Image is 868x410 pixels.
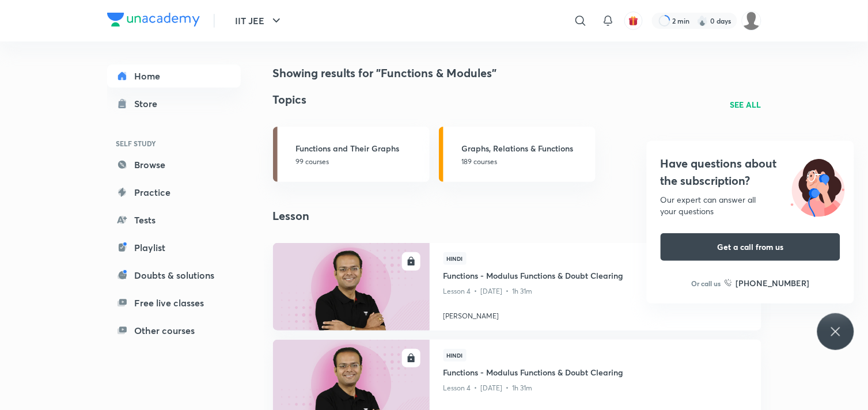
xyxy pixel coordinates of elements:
[742,11,761,31] img: shilakha
[107,264,241,287] a: Doubts & solutions
[107,13,200,29] a: Company Logo
[271,242,431,331] img: Thumbnail
[296,157,423,167] p: 99 courses
[444,284,748,299] p: Lesson 4 • [DATE] • 1h 31m
[661,194,840,217] div: Our expert can answer all your questions
[730,98,761,111] a: SEE ALL
[697,15,708,26] img: streak
[229,9,290,32] button: IIT JEE
[725,277,810,289] a: [PHONE_NUMBER]
[107,134,241,153] h6: SELF STUDY
[273,64,761,82] h4: Showing results for "Functions & Modules"
[273,91,307,108] h4: Topics
[444,349,467,362] span: Hindi
[624,12,643,30] button: avatar
[107,319,241,342] a: Other courses
[439,127,596,182] a: Graphs, Relations & Functions189 courses
[107,208,241,231] a: Tests
[107,291,241,314] a: Free live classes
[444,269,748,284] a: Functions - Modulus Functions & Doubt Clearing
[107,181,241,204] a: Practice
[107,64,241,88] a: Home
[107,153,241,176] a: Browse
[661,155,840,189] h4: Have questions about the subscription?
[135,97,165,111] div: Store
[736,277,810,289] h6: [PHONE_NUMBER]
[273,243,430,331] a: Thumbnail
[444,252,467,265] span: Hindi
[462,157,589,167] p: 189 courses
[107,236,241,259] a: Playlist
[661,233,840,261] button: Get a call from us
[444,381,748,396] p: Lesson 4 • [DATE] • 1h 31m
[444,306,748,321] a: [PERSON_NAME]
[273,127,430,182] a: Functions and Their Graphs99 courses
[782,155,854,217] img: ttu_illustration_new.svg
[273,207,310,225] h2: Lesson
[692,278,721,288] p: Or call us
[107,13,200,26] img: Company Logo
[462,142,589,154] h3: Graphs, Relations & Functions
[107,92,241,115] a: Store
[628,16,639,26] img: avatar
[444,366,748,381] a: Functions - Modulus Functions & Doubt Clearing
[296,142,423,154] h3: Functions and Their Graphs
